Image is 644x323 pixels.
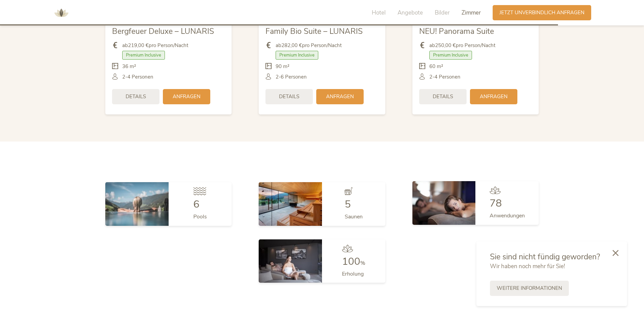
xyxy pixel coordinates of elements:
span: Premium Inclusive [122,51,165,60]
span: 78 [490,196,502,210]
span: 60 m² [429,63,443,70]
span: Anwendungen [490,212,525,219]
span: ab pro Person/Nacht [276,42,342,49]
span: Zimmer [461,9,481,17]
b: 250,00 € [435,42,456,49]
span: ab pro Person/Nacht [429,42,495,49]
span: Anfragen [480,93,508,100]
span: Weitere Informationen [497,285,562,292]
span: ab pro Person/Nacht [122,42,188,49]
span: Saunen [345,213,363,220]
span: Family Bio Suite – LUNARIS [265,26,363,37]
span: Wir haben noch mehr für Sie! [490,262,565,270]
span: Premium Inclusive [276,51,318,60]
span: NEU! Panorama Suite [419,26,494,37]
span: Angebote [398,9,423,17]
span: Anfragen [173,93,200,100]
span: 6 [193,197,199,211]
span: % [360,259,365,267]
span: Erholung [342,270,364,278]
span: Jetzt unverbindlich anfragen [499,9,584,16]
span: Bilder [435,9,450,17]
span: Details [433,93,453,100]
a: AMONTI & LUNARIS Wellnessresort [51,10,71,15]
b: 219,00 € [128,42,149,49]
span: Hotel [372,9,386,17]
span: Premium Inclusive [429,51,472,60]
img: AMONTI & LUNARIS Wellnessresort [51,3,71,23]
span: 90 m² [276,63,289,70]
span: 2-4 Personen [122,73,153,81]
a: Weitere Informationen [490,281,569,296]
b: 282,00 € [281,42,302,49]
span: 5 [345,197,351,211]
span: Anfragen [326,93,354,100]
span: 36 m² [122,63,136,70]
span: Details [126,93,146,100]
span: 2-4 Personen [429,73,460,81]
span: Pools [193,213,207,220]
span: Details [279,93,299,100]
span: Sie sind nicht fündig geworden? [490,252,600,262]
span: 100 [342,255,360,268]
span: Bergfeuer Deluxe – LUNARIS [112,26,214,37]
span: 2-6 Personen [276,73,307,81]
